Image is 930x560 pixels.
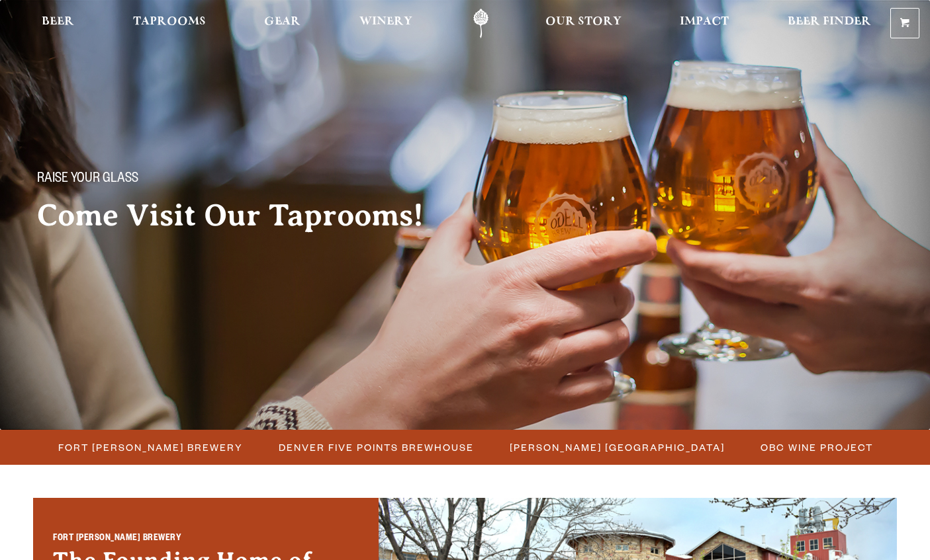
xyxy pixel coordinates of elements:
[753,438,880,457] a: OBC Wine Project
[502,438,731,457] a: [PERSON_NAME] [GEOGRAPHIC_DATA]
[58,438,243,457] span: Fort [PERSON_NAME] Brewery
[351,9,421,38] a: Winery
[279,438,474,457] span: Denver Five Points Brewhouse
[124,9,214,38] a: Taprooms
[680,17,729,27] span: Impact
[271,438,481,457] a: Denver Five Points Brewhouse
[761,438,873,457] span: OBC Wine Project
[788,17,871,27] span: Beer Finder
[37,171,138,188] span: Raise your glass
[256,9,309,38] a: Gear
[510,438,725,457] span: [PERSON_NAME] [GEOGRAPHIC_DATA]
[33,9,83,38] a: Beer
[264,17,301,27] span: Gear
[53,532,359,547] h2: Fort [PERSON_NAME] Brewery
[359,17,412,27] span: Winery
[537,9,630,38] a: Our Story
[50,438,250,457] a: Fort [PERSON_NAME] Brewery
[456,9,506,38] a: Odell Home
[42,17,74,27] span: Beer
[133,17,206,27] span: Taprooms
[37,199,450,232] h2: Come Visit Our Taprooms!
[545,17,622,27] span: Our Story
[671,9,737,38] a: Impact
[779,9,880,38] a: Beer Finder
